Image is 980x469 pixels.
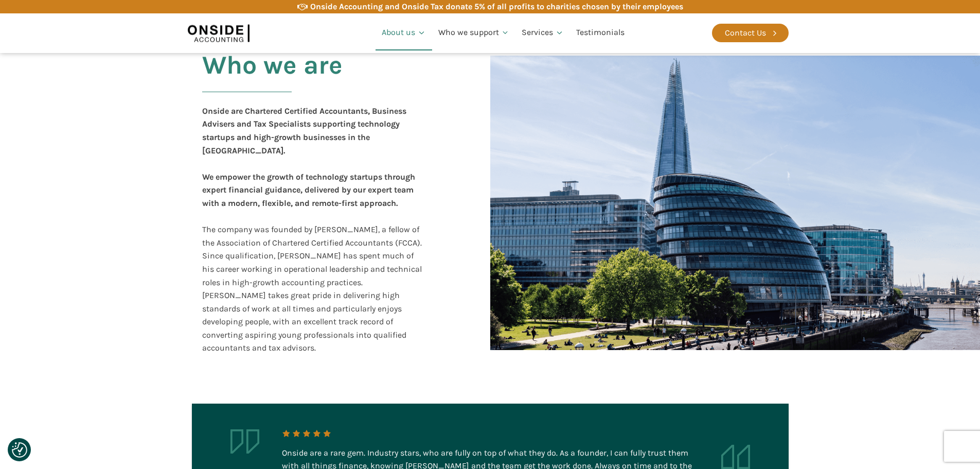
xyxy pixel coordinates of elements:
[376,15,432,50] a: About us
[570,15,631,50] a: Testimonials
[188,21,250,45] img: Onside Accounting
[202,105,424,355] div: The company was founded by [PERSON_NAME], a fellow of the Association of Chartered Certified Acco...
[202,185,414,208] b: , delivered by our expert team with a modern, flexible, and remote-first approach.
[202,106,406,155] b: Onside are Chartered Certified Accountants, Business Advisers and Tax Specialists supporting tech...
[202,51,343,105] h2: Who we are
[725,26,766,40] div: Contact Us
[202,172,415,195] b: We empower the growth of technology startups through expert financial guidance
[712,24,789,42] a: Contact Us
[432,15,516,50] a: Who we support
[12,442,27,458] button: Consent Preferences
[515,15,570,50] a: Services
[12,442,27,458] img: Revisit consent button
